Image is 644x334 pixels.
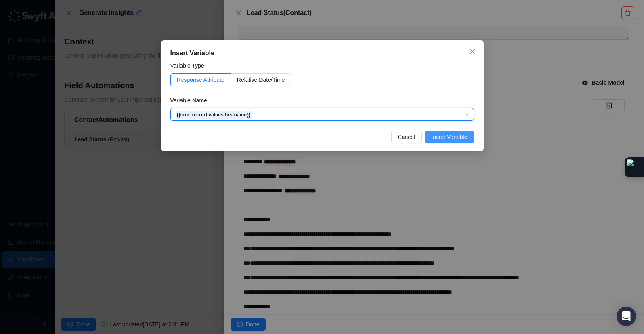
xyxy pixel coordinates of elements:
span: Relative Date/Time [237,77,285,83]
label: Variable Type [170,61,210,70]
strong: {{crm_record.values.firstname}} [177,112,251,118]
label: Variable Name [170,96,213,105]
button: Cancel [391,131,422,143]
button: Close [466,45,479,58]
div: Open Intercom Messenger [617,307,636,326]
span: Cancel [398,133,415,141]
div: Insert Variable [170,48,474,58]
img: Extension Icon [627,159,642,175]
span: Response Attribute [177,77,224,83]
span: close [469,48,476,55]
span: Insert Variable [431,133,467,141]
button: Insert Variable [425,131,474,143]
